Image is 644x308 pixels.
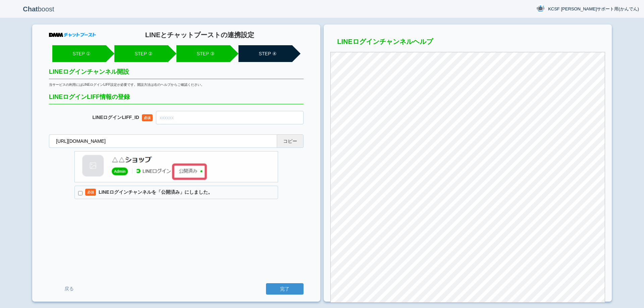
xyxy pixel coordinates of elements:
[49,69,304,79] h2: LINEログインチャンネル開設
[330,38,605,49] h3: LINEログインチャンネルヘルプ
[49,115,156,120] dt: LINEログインLIFF_ID
[49,283,89,295] a: 戻る
[78,191,83,195] input: 必須LINEログインチャンネルを「公開済み」にしました。
[23,5,38,13] b: Chat
[548,6,639,12] span: KCSF [PERSON_NAME]サポート用(かんでん)
[142,114,153,121] span: 必須
[74,151,278,182] img: LINEログインチャンネル情報の登録確認
[5,1,72,17] p: boost
[277,134,304,148] button: コピー
[176,45,230,62] li: STEP ③
[238,45,292,62] li: STEP ④
[49,82,304,87] div: 当サービスの利用にはLINEログインLIFF設定が必要です。開設方法は右のヘルプからご確認ください。
[85,189,96,196] span: 必須
[49,33,96,37] img: DMMチャットブースト
[536,4,545,13] img: User Image
[49,94,304,104] h2: LINEログインLIFF情報の登録
[96,31,304,39] h1: LINEとチャットブーストの連携設定
[266,283,304,295] input: 完了
[74,186,278,199] label: LINEログインチャンネルを「公開済み」にしました。
[52,45,106,62] li: STEP ①
[114,45,168,62] li: STEP ②
[156,111,304,124] input: xxxxxx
